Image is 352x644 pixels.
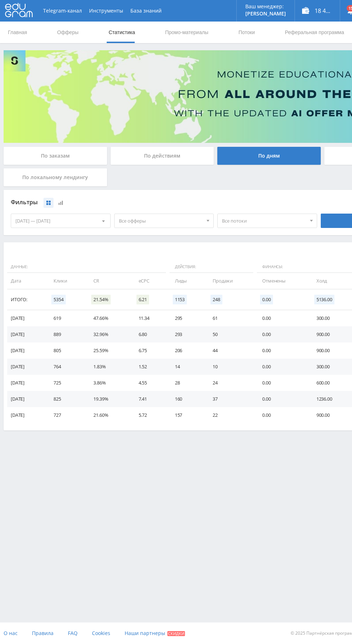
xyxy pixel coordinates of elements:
[255,391,309,407] td: 0.00
[119,214,203,228] span: Все офферы
[86,326,131,342] td: 32.96%
[46,310,86,326] td: 619
[46,359,86,375] td: 764
[4,630,18,636] span: О нас
[7,391,46,407] td: [DATE]
[46,375,86,391] td: 725
[222,214,306,228] span: Все потоки
[131,359,168,375] td: 1.52
[91,295,110,304] span: 21.54%
[168,407,205,423] td: 157
[205,342,255,359] td: 44
[46,342,86,359] td: 805
[7,22,28,43] a: Главная
[46,391,86,407] td: 825
[245,4,286,9] p: Ваш менеджер:
[245,11,286,17] p: [PERSON_NAME]
[173,295,187,304] span: 1153
[238,22,256,43] a: Потоки
[125,622,185,644] a: Наши партнеры Скидки
[86,310,131,326] td: 47.66%
[46,407,86,423] td: 727
[7,273,46,289] td: Дата
[7,359,46,375] td: [DATE]
[7,375,46,391] td: [DATE]
[205,310,255,326] td: 61
[131,310,168,326] td: 11.34
[68,630,78,636] span: FAQ
[108,22,136,43] a: Статистика
[168,342,205,359] td: 206
[168,326,205,342] td: 293
[7,342,46,359] td: [DATE]
[170,261,253,273] span: Действия:
[255,310,309,326] td: 0.00
[51,295,65,304] span: 5354
[255,407,309,423] td: 0.00
[255,342,309,359] td: 0.00
[111,147,214,165] div: По действиям
[7,407,46,423] td: [DATE]
[86,359,131,375] td: 1.83%
[11,197,317,208] div: Фильтры
[7,261,166,273] span: Данные:
[260,295,273,304] span: 0.00
[205,326,255,342] td: 50
[168,391,205,407] td: 160
[167,631,185,636] span: Скидки
[165,22,209,43] a: Промо-материалы
[4,147,107,165] div: По заказам
[32,630,54,636] span: Правила
[131,407,168,423] td: 5.72
[86,342,131,359] td: 25.59%
[32,622,54,644] a: Правила
[205,375,255,391] td: 24
[46,273,86,289] td: Клики
[4,168,107,186] div: По локальному лендингу
[86,407,131,423] td: 21.60%
[125,630,165,636] span: Наши партнеры
[86,391,131,407] td: 19.39%
[255,359,309,375] td: 0.00
[314,295,334,304] span: 5136.00
[86,273,131,289] td: CR
[131,391,168,407] td: 7.41
[68,622,78,644] a: FAQ
[56,22,79,43] a: Офферы
[131,273,168,289] td: eCPC
[11,214,110,228] div: [DATE] — [DATE]
[168,273,205,289] td: Лиды
[217,147,321,165] div: По дням
[255,375,309,391] td: 0.00
[284,22,345,43] a: Реферальная программа
[168,375,205,391] td: 28
[205,407,255,423] td: 22
[131,326,168,342] td: 6.80
[205,273,255,289] td: Продажи
[205,359,255,375] td: 10
[46,326,86,342] td: 889
[131,375,168,391] td: 4.55
[210,295,222,304] span: 248
[92,630,110,636] span: Cookies
[131,342,168,359] td: 6.75
[168,359,205,375] td: 14
[168,310,205,326] td: 295
[7,310,46,326] td: [DATE]
[86,375,131,391] td: 3.86%
[92,622,110,644] a: Cookies
[7,289,46,310] td: Итого:
[7,326,46,342] td: [DATE]
[255,273,309,289] td: Отменены
[205,391,255,407] td: 37
[136,295,149,304] span: 6.21
[4,622,18,644] a: О нас
[255,326,309,342] td: 0.00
